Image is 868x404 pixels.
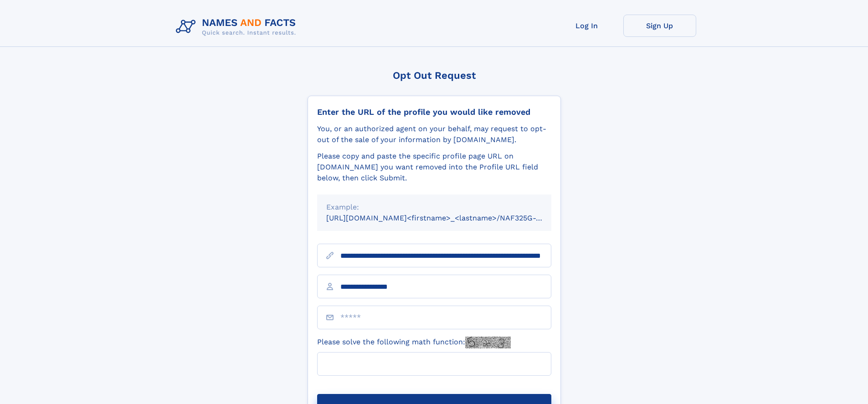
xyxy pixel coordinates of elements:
[317,151,551,184] div: Please copy and paste the specific profile page URL on [DOMAIN_NAME] you want removed into the Pr...
[317,107,551,117] div: Enter the URL of the profile you would like removed
[172,15,303,39] img: Logo Names and Facts
[550,15,623,37] a: Log In
[317,123,551,145] div: You, or an authorized agent on your behalf, may request to opt-out of the sale of your informatio...
[326,202,542,213] div: Example:
[308,70,561,81] div: Opt Out Request
[623,15,696,37] a: Sign Up
[326,214,569,222] small: [URL][DOMAIN_NAME]<firstname>_<lastname>/NAF325G-xxxxxxxx
[317,337,511,348] label: Please solve the following math function:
